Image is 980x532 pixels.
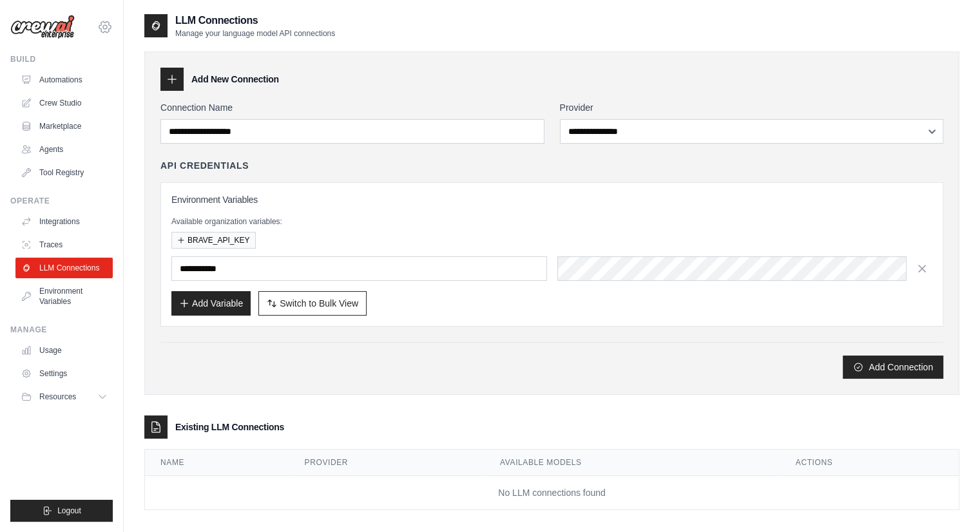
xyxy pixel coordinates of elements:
th: Name [145,450,289,476]
img: Logo [10,15,75,39]
a: LLM Connections [15,258,113,278]
h2: LLM Connections [175,13,335,28]
th: Available Models [485,450,780,476]
div: Manage [10,325,113,335]
button: Logout [10,500,113,522]
h4: API Credentials [160,159,249,172]
h3: Add New Connection [191,73,279,86]
a: Integrations [15,211,113,232]
td: No LLM connections found [145,476,959,510]
a: Tool Registry [15,162,113,183]
span: Resources [39,392,76,402]
button: Resources [15,386,113,407]
p: Manage your language model API connections [175,28,335,39]
span: Switch to Bulk View [280,297,358,310]
button: BRAVE_API_KEY [171,232,256,249]
a: Traces [15,234,113,255]
a: Agents [15,139,113,160]
button: Add Variable [171,291,251,316]
span: Logout [57,506,81,516]
h3: Environment Variables [171,193,932,206]
div: Build [10,54,113,64]
a: Usage [15,340,113,361]
a: Settings [15,363,113,384]
a: Environment Variables [15,281,113,312]
div: Operate [10,196,113,206]
a: Crew Studio [15,93,113,113]
label: Connection Name [160,101,544,114]
h3: Existing LLM Connections [175,421,284,433]
button: Add Connection [843,356,943,379]
a: Marketplace [15,116,113,137]
label: Provider [560,101,944,114]
th: Provider [289,450,485,476]
button: Switch to Bulk View [258,291,367,316]
a: Automations [15,70,113,90]
p: Available organization variables: [171,216,932,227]
th: Actions [780,450,959,476]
